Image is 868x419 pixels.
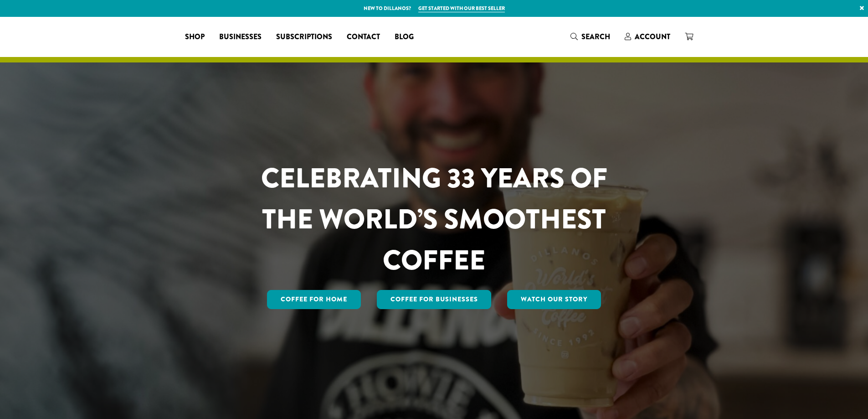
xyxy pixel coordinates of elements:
span: Search [581,31,610,42]
a: Shop [178,30,212,44]
a: Watch Our Story [507,290,601,309]
a: Get started with our best seller [418,5,505,12]
span: Subscriptions [276,31,332,43]
a: Coffee For Businesses [377,290,492,309]
span: Shop [185,31,205,43]
span: Businesses [219,31,262,43]
span: Blog [395,31,414,43]
span: Account [635,31,670,42]
a: Search [563,29,617,44]
span: Contact [347,31,380,43]
a: Coffee for Home [267,290,361,309]
h1: CELEBRATING 33 YEARS OF THE WORLD’S SMOOTHEST COFFEE [234,158,634,281]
